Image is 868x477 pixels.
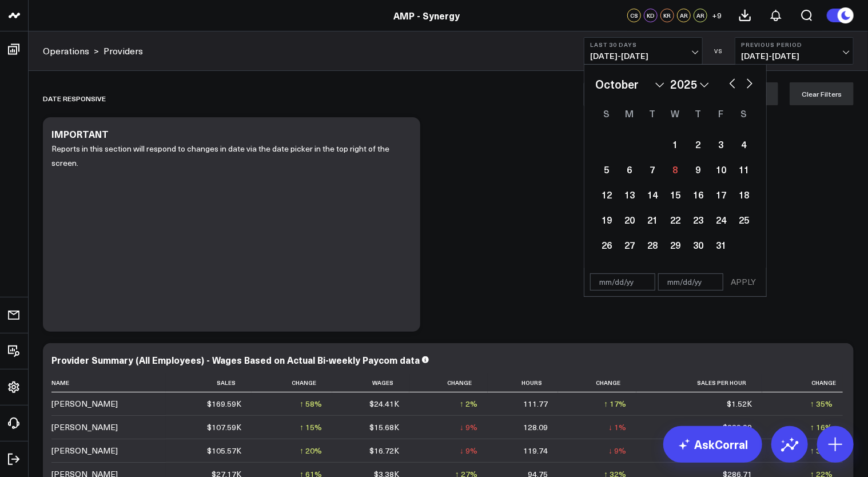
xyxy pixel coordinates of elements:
div: 128.09 [523,422,548,433]
th: Name [51,373,166,392]
div: $839.99 [723,422,752,433]
div: $24.41K [369,398,399,410]
div: ↑ 16% [810,422,833,433]
div: AR [677,9,691,22]
th: Change [762,373,843,392]
div: $16.72K [369,445,399,456]
div: Provider Summary (All Employees) - Wages Based on Actual Bi-weekly Paycom data [51,353,420,366]
div: 111.77 [523,398,548,410]
button: Previous Period[DATE]-[DATE] [735,37,854,65]
div: Reports in this section will respond to changes in date via the date picker in the top right of t... [51,142,412,320]
span: [DATE] - [DATE] [590,51,696,61]
div: VS [708,47,729,54]
div: ↑ 17% [604,398,626,410]
div: $105.57K [207,445,241,456]
button: +9 [710,9,724,22]
span: [DATE] - [DATE] [741,51,847,61]
th: Wages [332,373,409,392]
div: Date Responsive [43,85,106,112]
div: ↑ 15% [300,422,322,433]
input: mm/dd/yy [590,273,655,291]
div: AR [694,9,707,22]
div: $169.59K [207,398,241,410]
div: 119.74 [523,445,548,456]
th: Change [252,373,332,392]
div: Wednesday [664,104,687,122]
div: Monday [618,104,641,122]
div: ↓ 9% [460,422,477,433]
button: Clear Filters [790,82,854,105]
div: CS [627,9,641,22]
a: Operations [43,45,89,57]
div: Friday [710,104,732,122]
input: mm/dd/yy [658,273,723,291]
div: ↑ 58% [300,398,322,410]
div: ↑ 20% [300,445,322,456]
div: IMPORTANT [51,128,109,140]
div: ↑ 2% [460,398,477,410]
div: $15.68K [369,422,399,433]
div: Thursday [687,104,710,122]
span: + 9 [712,11,722,19]
div: ↓ 9% [608,445,626,456]
b: Previous Period [741,41,847,48]
div: [PERSON_NAME] [51,445,118,456]
div: Sunday [595,104,618,122]
div: KR [660,9,674,22]
div: ↓ 9% [460,445,477,456]
button: Last 30 Days[DATE]-[DATE] [584,37,703,65]
th: Change [409,373,488,392]
div: Tuesday [641,104,664,122]
div: > [43,45,99,57]
th: Sales Per Hour [636,373,762,392]
div: [PERSON_NAME] [51,398,118,410]
div: Saturday [732,104,755,122]
div: ↓ 1% [608,422,626,433]
div: [PERSON_NAME] [51,422,118,433]
a: Providers [103,45,143,57]
button: APPLY [726,273,761,291]
a: AMP - Synergy [394,9,460,22]
div: $1.52K [727,398,752,410]
th: Hours [488,373,558,392]
b: Last 30 Days [590,41,696,48]
div: KD [644,9,658,22]
div: $107.59K [207,422,241,433]
a: AskCorral [663,426,762,463]
div: ↑ 35% [810,398,833,410]
th: Change [558,373,636,392]
th: Sales [166,373,252,392]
